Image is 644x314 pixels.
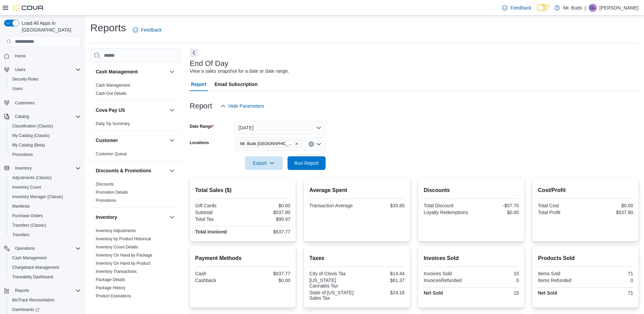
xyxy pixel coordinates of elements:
a: Cash Management [96,83,130,88]
button: Discounts & Promotions [96,167,167,174]
a: Inventory Count Details [96,245,138,249]
span: Export [249,156,279,170]
a: Security Roles [10,75,41,83]
span: Cash Out Details [96,91,127,96]
span: Chargeback Management [10,263,81,272]
p: Mr. Buds [563,4,582,12]
div: $35.85 [358,203,405,208]
span: Inventory Manager (Classic) [10,193,81,201]
button: Cova Pay US [168,106,176,114]
div: Total Discount [424,203,470,208]
a: Users [10,85,25,93]
button: Inventory Manager (Classic) [7,192,84,202]
div: 0 [473,278,519,283]
span: Load All Apps in [GEOGRAPHIC_DATA] [19,20,81,33]
span: Inventory On Hand by Package [96,252,152,258]
span: Purchase Orders [10,212,81,220]
a: Transfers (Classic) [10,221,49,229]
span: My Catalog (Classic) [10,132,81,140]
button: Chargeback Management [7,263,84,272]
a: Product Expirations [96,294,131,298]
span: Inventory On Hand by Product [96,261,150,266]
h2: Invoices Sold [424,254,519,262]
div: Subtotal [195,210,241,215]
div: $637.77 [244,229,290,234]
h3: Cova Pay US [96,107,125,114]
a: Package History [96,285,125,290]
div: 71 [587,271,633,276]
span: Inventory Count [12,185,41,190]
span: Catalog [12,112,81,121]
div: $637.77 [244,271,290,276]
a: Manifests [10,202,32,210]
a: My Catalog (Classic) [10,132,53,140]
span: Promotion Details [96,190,128,195]
button: Customer [96,137,167,144]
a: Discounts [96,182,114,187]
span: Inventory Adjustments [96,228,136,233]
h2: Total Sales ($) [195,186,291,194]
span: Manifests [10,202,81,210]
a: Dashboards [10,306,42,314]
button: Inventory [96,214,167,221]
h2: Taxes [309,254,405,262]
span: Customer Queue [96,151,127,157]
span: Inventory by Product Historical [96,236,151,242]
span: Cash Management [10,254,81,262]
span: Package History [96,285,125,291]
a: Promotions [10,151,36,159]
div: Cash Management [90,81,182,100]
span: Dashboards [10,306,81,314]
div: State of [US_STATE] Sales Tax [309,290,355,301]
div: Gilbert Lopez [589,4,597,12]
span: Daily Tip Summary [96,121,130,126]
a: Package Details [96,277,125,282]
span: Classification (Classic) [12,123,53,129]
button: Home [1,51,84,61]
span: Adjustments (Classic) [10,174,81,182]
span: Chargeback Management [12,265,59,270]
span: Feedback [510,4,531,11]
button: Inventory [168,213,176,221]
div: Customer [90,150,182,161]
span: Email Subscription [215,77,258,91]
div: 15 [473,271,519,276]
button: Users [7,84,84,93]
button: Users [1,65,84,74]
a: Inventory On Hand by Package [96,253,152,258]
strong: Net Sold [538,290,557,296]
span: Adjustments (Classic) [12,175,52,180]
div: Transaction Average [309,203,355,208]
button: Classification (Classic) [7,121,84,131]
a: Customers [12,99,37,107]
div: InvoicesRefunded [424,278,470,283]
a: Adjustments (Classic) [10,174,54,182]
h2: Products Sold [538,254,633,262]
span: Package Details [96,277,125,282]
span: Run Report [294,160,319,167]
span: Users [12,66,81,74]
button: Operations [12,244,38,252]
a: Promotions [96,198,116,203]
div: 15 [473,290,519,296]
button: Inventory [12,164,34,172]
label: Locations [190,140,209,145]
button: Transfers [7,230,84,240]
a: Traceabilty Dashboard [10,273,56,281]
button: Catalog [12,112,32,121]
strong: Total Invoiced [195,229,227,234]
h3: Discounts & Promotions [96,167,151,174]
span: My Catalog (Beta) [12,142,45,148]
span: Classification (Classic) [10,122,81,130]
span: Users [12,86,23,91]
div: $14.44 [358,271,405,276]
div: Discounts & Promotions [90,180,182,207]
h3: Inventory [96,214,117,221]
span: GL [590,4,595,12]
div: Cashback [195,278,241,283]
span: Manifests [12,204,30,209]
a: Classification (Classic) [10,122,56,130]
div: Total Cost [538,203,584,208]
button: Customer [168,136,176,144]
span: Users [10,85,81,93]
